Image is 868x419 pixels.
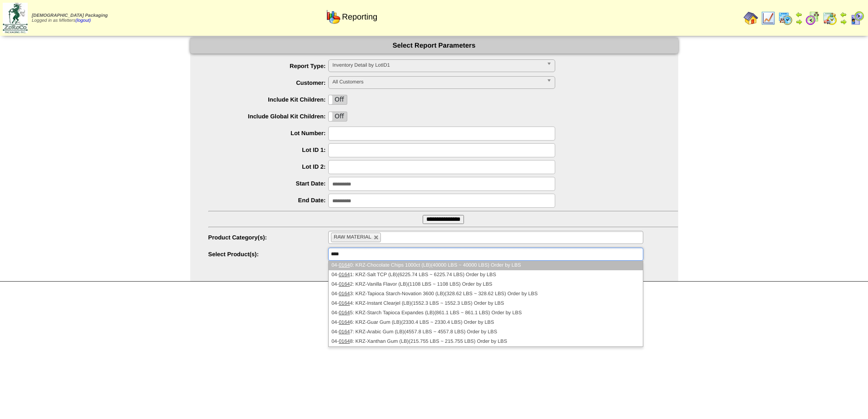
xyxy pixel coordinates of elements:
img: home.gif [744,11,758,25]
div: OnOff [328,95,347,105]
img: calendarprod.gif [778,11,793,25]
em: 0164 [339,320,350,325]
label: Product Category(s): [208,234,329,241]
label: Customer: [208,79,329,86]
label: Report Type: [208,63,329,69]
label: Include Kit Children: [208,96,329,103]
li: 04- 8: KRZ-Xanthan Gum (LB)(215.755 LBS ~ 215.755 LBS) Order by LBS [329,337,642,346]
img: graph.gif [326,10,340,24]
img: zoroco-logo-small.webp [3,3,28,33]
li: 04- 7: KRZ-Arabic Gum (LB)(4557.8 LBS ~ 4557.8 LBS) Order by LBS [329,327,642,337]
li: 04- 1: KRZ-Salt TCP (LB)(6225.74 LBS ~ 6225.74 LBS) Order by LBS [329,270,642,280]
img: calendarinout.gif [823,11,837,25]
img: arrowleft.gif [795,11,803,18]
label: End Date: [208,197,329,204]
em: 0164 [339,263,350,268]
label: Off [329,95,347,104]
span: [DEMOGRAPHIC_DATA] Packaging [32,13,108,18]
em: 0164 [339,301,350,306]
span: Inventory Detail by LotID1 [332,60,543,71]
em: 0164 [339,291,350,297]
li: 04- 0: KRZ-Chocolate Chips 1000ct (LB)(40000 LBS ~ 40000 LBS) Order by LBS [329,261,642,270]
img: calendarcustomer.gif [850,11,864,25]
span: All Customers [332,77,543,88]
label: Select Product(s): [208,251,329,258]
img: calendarblend.gif [805,11,820,25]
img: arrowright.gif [795,18,803,25]
label: Lot ID 2: [208,163,329,170]
li: 04- 2: KRZ-Vanilla Flavor (LB)(1108 LBS ~ 1108 LBS) Order by LBS [329,280,642,289]
span: Reporting [342,12,377,22]
em: 0164 [339,282,350,287]
em: 0164 [339,329,350,335]
li: 04- 4: KRZ-Instant Clearjel (LB)(1552.3 LBS ~ 1552.3 LBS) Order by LBS [329,299,642,308]
li: 04- 5: KRZ-Starch Tapioca Expandes (LB)(861.1 LBS ~ 861.1 LBS) Order by LBS [329,308,642,318]
img: line_graph.gif [761,11,775,25]
img: arrowright.gif [840,18,847,25]
em: 0164 [339,272,350,278]
div: Select Report Parameters [190,38,678,54]
span: Logged in as Mfetters [32,13,108,23]
span: RAW MATERIAL [334,234,371,240]
label: Lot ID 1: [208,146,329,153]
label: Start Date: [208,180,329,187]
em: 0164 [339,310,350,316]
li: 04- 3: KRZ-Tapioca Starch-Novation 3600 (LB)(328.62 LBS ~ 328.62 LBS) Order by LBS [329,289,642,299]
label: Include Global Kit Children: [208,113,329,120]
li: 04- 6: KRZ-Guar Gum (LB)(2330.4 LBS ~ 2330.4 LBS) Order by LBS [329,318,642,327]
em: 0164 [339,339,350,344]
div: OnOff [328,112,347,122]
label: Off [329,112,347,121]
img: arrowleft.gif [840,11,847,18]
a: (logout) [75,18,91,23]
label: Lot Number: [208,130,329,136]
